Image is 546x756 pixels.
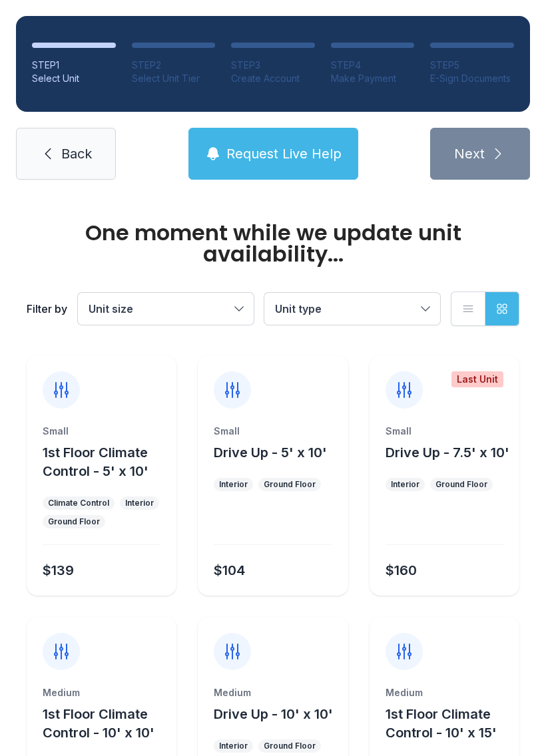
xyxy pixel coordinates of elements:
span: Unit type [275,302,322,315]
div: STEP 3 [231,59,315,72]
span: Unit size [89,302,133,315]
div: Select Unit Tier [132,72,216,85]
div: Make Payment [331,72,415,85]
span: Drive Up - 7.5' x 10' [386,445,509,461]
div: $160 [386,561,417,580]
div: Ground Floor [264,741,316,751]
div: Interior [219,741,248,751]
span: Back [61,144,92,163]
div: Interior [391,479,419,490]
span: Next [454,144,485,163]
button: 1st Floor Climate Control - 10' x 10' [43,705,171,742]
div: Select Unit [32,72,116,85]
div: $139 [43,561,74,580]
span: Drive Up - 5' x 10' [214,445,327,461]
div: Small [386,425,503,438]
div: Ground Floor [435,479,487,490]
span: 1st Floor Climate Control - 10' x 15' [386,706,497,741]
div: Ground Floor [264,479,316,490]
div: STEP 2 [132,59,216,72]
div: Medium [214,686,332,699]
div: Create Account [231,72,315,85]
span: Request Live Help [226,144,342,163]
div: Medium [43,686,160,699]
span: Drive Up - 10' x 10' [214,706,333,722]
div: STEP 5 [430,59,514,72]
div: Small [43,425,160,438]
button: Drive Up - 7.5' x 10' [386,443,509,462]
div: Last Unit [451,371,503,387]
button: Unit size [78,293,254,325]
div: One moment while we update unit availability... [27,222,519,265]
div: STEP 1 [32,59,116,72]
div: Ground Floor [48,516,100,527]
button: 1st Floor Climate Control - 10' x 15' [386,705,514,742]
div: Medium [386,686,503,699]
span: 1st Floor Climate Control - 10' x 10' [43,706,154,741]
div: Filter by [27,301,67,317]
div: Interior [219,479,248,490]
div: Interior [125,498,154,508]
button: Drive Up - 10' x 10' [214,705,333,723]
button: Drive Up - 5' x 10' [214,443,327,462]
div: E-Sign Documents [430,72,514,85]
div: Climate Control [48,498,109,508]
div: $104 [214,561,245,580]
span: 1st Floor Climate Control - 5' x 10' [43,445,148,479]
button: 1st Floor Climate Control - 5' x 10' [43,443,171,480]
button: Unit type [264,293,440,325]
div: STEP 4 [331,59,415,72]
div: Small [214,425,332,438]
